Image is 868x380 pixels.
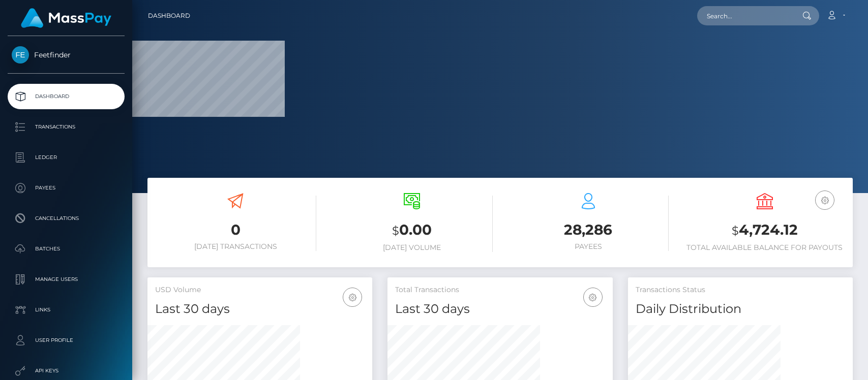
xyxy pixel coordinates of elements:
a: Manage Users [8,267,125,292]
h4: Daily Distribution [636,300,845,318]
p: Ledger [12,150,121,165]
span: Feetfinder [8,50,125,59]
a: Batches [8,236,125,262]
p: API Keys [12,363,121,378]
a: Payees [8,175,125,201]
h5: Transactions Status [636,285,845,295]
p: Links [12,302,121,318]
p: Payees [12,180,121,196]
a: User Profile [8,328,125,353]
h3: 0.00 [332,220,493,241]
h5: USD Volume [155,285,365,295]
img: MassPay Logo [21,8,111,28]
small: $ [732,224,739,238]
a: Transactions [8,114,125,140]
a: Dashboard [148,5,190,26]
p: Dashboard [12,89,121,104]
h6: Payees [508,242,669,251]
h4: Last 30 days [155,300,365,318]
a: Ledger [8,145,125,170]
h3: 0 [155,220,316,240]
input: Search... [697,6,793,25]
p: Manage Users [12,272,121,287]
small: $ [392,224,399,238]
h6: [DATE] Volume [332,243,493,252]
p: Batches [12,241,121,257]
a: Dashboard [8,84,125,109]
h3: 28,286 [508,220,669,240]
h5: Total Transactions [395,285,605,295]
p: Cancellations [12,211,121,226]
h6: [DATE] Transactions [155,242,316,251]
img: Feetfinder [12,46,29,64]
h3: 4,724.12 [684,220,845,241]
h4: Last 30 days [395,300,605,318]
p: User Profile [12,333,121,348]
h6: Total Available Balance for Payouts [684,243,845,252]
a: Cancellations [8,206,125,231]
a: Links [8,297,125,323]
p: Transactions [12,119,121,135]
